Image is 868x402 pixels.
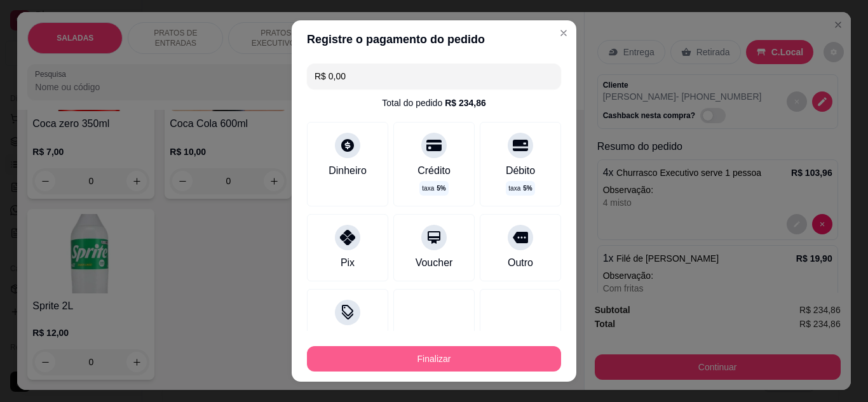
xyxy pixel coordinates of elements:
[445,97,486,109] div: R$ 234,86
[437,184,445,193] span: 5 %
[422,184,445,193] p: taxa
[382,97,486,109] div: Total do pedido
[307,346,561,372] button: Finalizar
[326,330,369,345] div: Desconto
[292,20,576,58] header: Registre o pagamento do pedido
[341,255,355,271] div: Pix
[315,64,553,89] input: Ex.: hambúrguer de cordeiro
[508,255,533,271] div: Outro
[329,163,367,178] div: Dinheiro
[553,23,574,43] button: Close
[508,184,532,193] p: taxa
[416,255,453,271] div: Voucher
[523,184,532,193] span: 5 %
[506,163,535,178] div: Débito
[417,163,451,178] div: Crédito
